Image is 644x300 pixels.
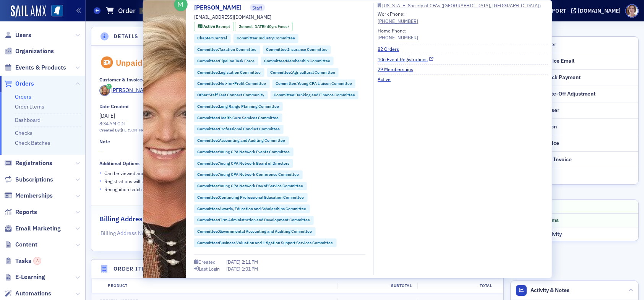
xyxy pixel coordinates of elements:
[104,186,168,193] p: Recognition catch up enabled.
[267,68,339,77] div: Committee:
[235,22,292,31] div: Joined: 1984-12-01 00:00:00
[197,47,219,52] span: Committee :
[417,283,498,289] div: Total
[99,85,152,96] a: [PERSON_NAME]
[194,136,289,145] div: Committee:
[194,79,269,88] div: Committee:
[4,240,37,249] a: Content
[194,182,307,191] div: Committee:
[194,102,282,111] div: Committee:
[197,138,219,143] span: Committee :
[194,13,271,20] span: [EMAIL_ADDRESS][DOMAIN_NAME]
[197,92,264,98] a: Other:Staff Test Connect Community
[233,34,298,43] div: Committee:
[264,58,330,64] a: Committee:Membership Committee
[378,66,419,73] a: 29 Memberships
[4,257,41,265] a: Tasks3
[15,159,52,167] span: Registrations
[15,139,50,146] a: Check Batches
[194,204,310,213] div: Committee:
[15,191,53,200] span: Memberships
[197,81,266,87] a: Committee:Not-for-Profit Committee
[197,183,219,188] span: Committee :
[15,103,44,110] a: Order Items
[11,5,46,18] img: SailAMX
[197,206,306,212] a: Committee:Awards, Education and Scholarships Committee
[264,58,286,63] span: Committee :
[527,74,634,81] div: Apply Check Payment
[101,229,494,237] p: Billing Address Not Set
[99,147,380,155] span: —
[15,117,41,123] a: Dashboard
[198,260,216,264] div: Created
[4,224,61,233] a: Email Marketing
[276,81,352,87] a: Committee:Young CPA Liaison Committee
[15,257,41,265] span: Tasks
[51,5,63,17] img: SailAMX
[527,58,634,65] div: Send Invoice Email
[197,149,219,154] span: Committee :
[4,175,53,184] a: Subscriptions
[527,107,634,114] div: View as User
[237,35,258,41] span: Committee :
[194,34,230,43] div: Chapter:
[197,35,227,41] a: Chapter:Central
[198,24,230,30] a: Active Exempt
[270,70,335,76] a: Committee:Agricultural Committee
[378,18,418,24] a: [PHONE_NUMBER]
[194,227,315,236] div: Committee:
[197,92,209,97] span: Other :
[378,76,396,83] a: Active
[197,172,219,177] span: Committee :
[527,91,634,97] div: Apply Write-Off Adjustment
[4,159,52,167] a: Registrations
[197,126,219,131] span: Committee :
[274,92,355,98] a: Committee:Banking and Finance Committee
[4,191,53,200] a: Memberships
[378,10,418,24] div: Work Phone:
[197,195,219,200] span: Committee :
[197,229,312,235] a: Committee:Governmental Accounting and Auditing Committee
[527,156,634,163] div: Download Invoice
[239,24,253,30] span: Joined :
[578,7,621,14] div: [DOMAIN_NAME]
[263,45,331,54] div: Committee:
[216,24,230,29] span: Exempt
[15,224,61,233] span: Email Marketing
[194,57,258,65] div: Committee:
[99,169,102,177] span: •
[4,31,31,39] a: Users
[33,257,41,265] div: 3
[194,148,293,156] div: Committee:
[199,267,220,271] div: Last Login
[99,177,102,185] span: •
[197,58,219,63] span: Committee :
[250,4,265,11] span: Staff
[15,130,32,136] a: Checks
[15,273,45,281] span: E-Learning
[531,286,570,294] span: Activity & Notes
[540,7,566,14] div: Support
[510,190,639,197] h4: On this page
[104,178,201,185] p: Registrations will be created before payment.
[121,127,151,133] div: [PERSON_NAME]
[15,175,53,184] span: Subscriptions
[15,31,31,39] span: Users
[274,92,295,97] span: Committee :
[527,123,634,130] div: Add Coupon
[194,91,268,100] div: Other:
[237,35,295,41] a: Committee:Industry Committee
[112,86,152,94] div: [PERSON_NAME]
[194,68,264,77] div: Committee:
[15,63,66,72] span: Events & Products
[99,185,102,193] span: •
[99,77,145,83] div: Customer & Invoicee
[242,266,258,272] span: 1:01 PM
[527,140,634,147] div: Print Invoice
[270,91,358,100] div: Committee:
[197,81,219,86] span: Committee :
[15,93,31,100] a: Orders
[253,24,265,29] span: [DATE]
[15,289,51,298] span: Automations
